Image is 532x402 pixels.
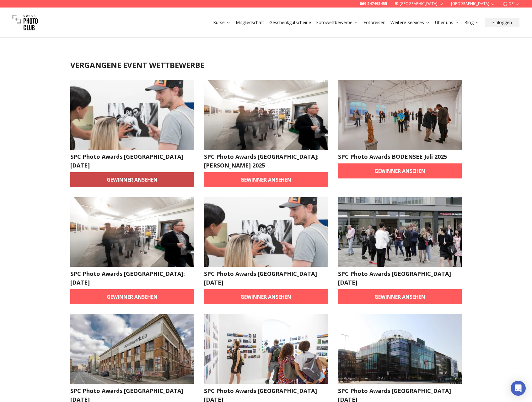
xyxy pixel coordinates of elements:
[338,269,462,287] h2: SPC Photo Awards [GEOGRAPHIC_DATA] [DATE]
[269,19,311,26] a: Geschenkgutscheine
[361,18,388,27] button: Fotoreisen
[363,19,385,26] a: Fotoreisen
[390,19,430,26] a: Weitere Services
[204,172,328,187] a: Gewinner ansehen
[233,18,267,27] button: Mitgliedschaft
[338,152,462,161] h2: SPC Photo Awards BODENSEE Juli 2025
[316,19,358,26] a: Fotowettbewerbe
[204,314,328,384] img: SPC Photo Awards MÜNCHEN April 2025
[70,60,462,70] h1: Vergangene Event Wettbewerbe
[338,314,462,384] img: SPC Photo Awards HAMBURG April 2025
[13,10,38,35] img: Swiss photo club
[388,18,433,27] button: Weitere Services
[211,18,233,27] button: Kurse
[204,289,328,304] a: Gewinner ansehen
[267,18,314,27] button: Geschenkgutscheine
[70,314,194,384] img: SPC Photo Awards LEIPZIG Mai 2025
[204,197,328,267] img: SPC Photo Awards WIEN Juni 2025
[338,80,462,150] img: SPC Photo Awards BODENSEE Juli 2025
[70,197,194,267] img: SPC Photo Awards Zürich: Juni 2025
[204,80,328,150] img: SPC Photo Awards Zürich: Herbst 2025
[435,19,459,26] a: Über uns
[338,197,462,267] img: SPC Photo Awards BERLIN May 2025
[70,80,194,150] img: SPC Photo Awards DRESDEN September 2025
[511,381,526,396] div: Open Intercom Messenger
[360,1,387,6] a: 069 247495455
[485,18,519,27] button: Einloggen
[70,269,194,287] h2: SPC Photo Awards [GEOGRAPHIC_DATA]: [DATE]
[314,18,361,27] button: Fotowettbewerbe
[70,172,194,187] a: Gewinner ansehen
[204,152,328,170] h2: SPC Photo Awards [GEOGRAPHIC_DATA]: [PERSON_NAME] 2025
[462,18,482,27] button: Blog
[464,19,480,26] a: Blog
[204,269,328,287] h2: SPC Photo Awards [GEOGRAPHIC_DATA] [DATE]
[70,152,194,170] h2: SPC Photo Awards [GEOGRAPHIC_DATA] [DATE]
[70,289,194,304] a: Gewinner ansehen
[338,163,462,178] a: Gewinner ansehen
[213,19,231,26] a: Kurse
[433,18,462,27] button: Über uns
[338,289,462,304] a: Gewinner ansehen
[236,19,264,26] a: Mitgliedschaft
